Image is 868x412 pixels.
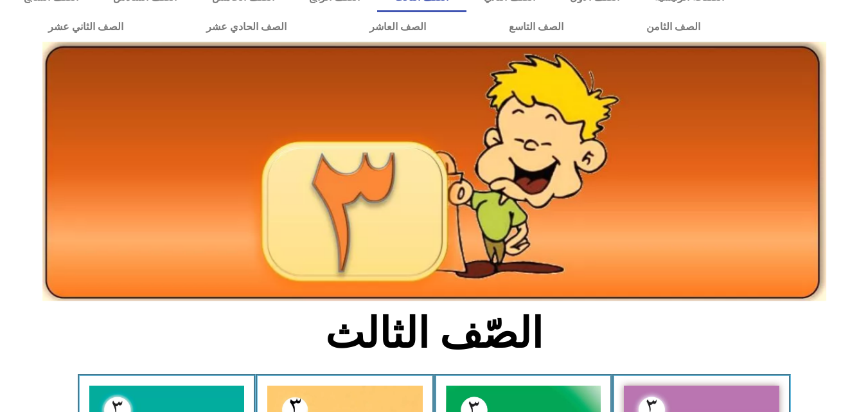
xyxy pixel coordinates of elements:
[605,12,741,42] a: الصف الثامن
[467,12,605,42] a: الصف التاسع
[164,12,328,42] a: الصف الحادي عشر
[222,309,646,359] h2: الصّف الثالث
[6,12,164,42] a: الصف الثاني عشر
[328,12,467,42] a: الصف العاشر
